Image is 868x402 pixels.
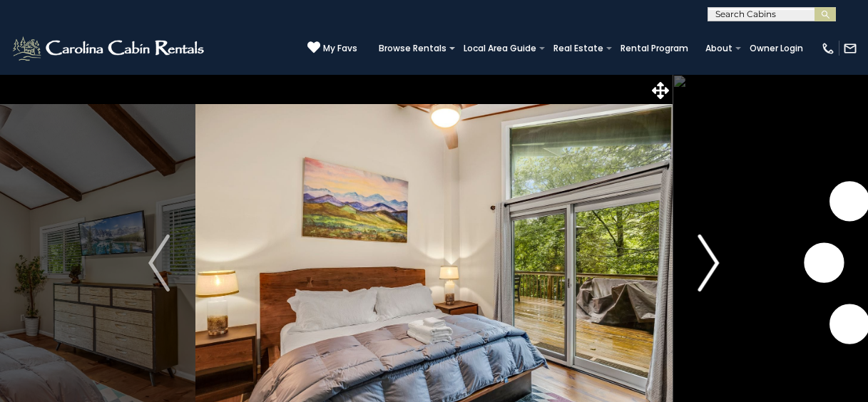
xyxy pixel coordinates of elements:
span: My Favs [323,42,357,55]
a: Owner Login [742,38,810,58]
img: arrow [698,234,720,292]
a: Real Estate [546,38,611,58]
a: Rental Program [613,38,695,58]
a: My Favs [307,41,357,56]
a: Local Area Guide [456,38,543,58]
img: phone-regular-white.png [821,41,835,56]
img: White-1-2.png [11,34,208,63]
a: About [698,38,740,58]
a: Browse Rentals [372,38,454,58]
img: mail-regular-white.png [843,41,857,56]
img: arrow [148,234,170,292]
